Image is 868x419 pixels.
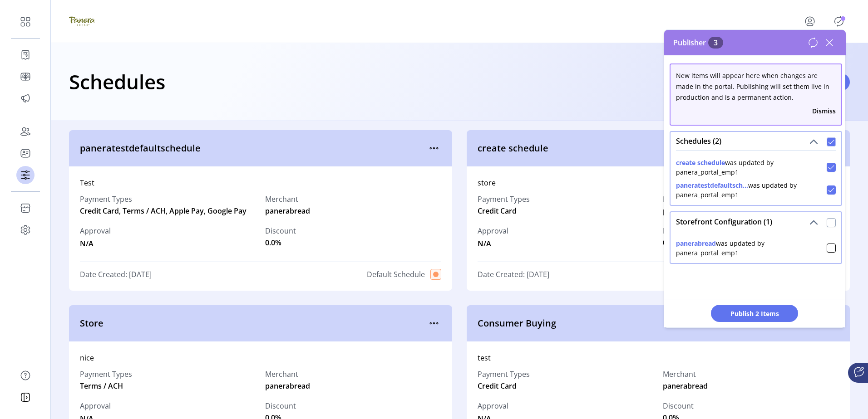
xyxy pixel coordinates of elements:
span: Publisher [673,37,723,48]
label: Merchant [265,369,310,380]
button: Storefront Configuration (1) [807,216,820,229]
div: test [478,352,839,363]
span: Consumer Buying [478,317,824,330]
span: Storefront Configuration (1) [676,218,772,225]
label: Discount [265,400,296,411]
img: logo [69,9,94,34]
span: panerabread [663,380,708,391]
span: Credit Card [478,380,517,391]
span: create schedule [478,141,824,155]
label: Discount [663,225,694,236]
h1: Schedules [69,66,165,97]
button: menu [792,10,832,32]
label: Payment Types [478,194,530,205]
span: 0.0% [663,237,679,248]
span: Date Created: [DATE] [478,269,549,280]
button: Schedules (2) [807,136,820,148]
span: Publish 2 Items [723,309,786,318]
label: Payment Types [80,194,256,205]
span: Credit Card [478,205,517,216]
button: panerabread [676,239,716,248]
label: Merchant [663,194,708,205]
div: was updated by panera_portal_emp1 [676,180,827,200]
label: Payment Types [478,369,530,380]
span: Date Created: [DATE] [80,269,152,280]
span: Default Schedule [367,269,425,280]
div: was updated by panera_portal_emp1 [676,239,827,258]
span: N/A [478,236,508,249]
label: Discount [265,225,296,236]
span: Schedules (2) [676,137,721,145]
span: 3 [708,37,723,49]
label: Merchant [663,369,708,380]
span: N/A [80,236,111,249]
div: Test [80,177,441,188]
span: New items will appear here when changes are made in the portal. Publishing will set them live in ... [676,71,829,102]
div: was updated by panera_portal_emp1 [676,158,827,177]
span: paneratestdefaultschedule [80,141,427,155]
label: Payment Types [80,369,132,380]
div: store [478,177,839,188]
div: nice [80,352,441,363]
span: Approval [80,400,111,411]
button: paneratestdefaultsch... [676,180,748,190]
label: Discount [663,400,694,411]
button: menu [427,141,441,156]
span: Approval [478,400,508,411]
span: 0.0% [265,237,281,248]
button: Publish 2 Items [711,305,798,322]
span: panerabread [265,205,310,216]
button: create schedule [676,158,725,167]
button: Publisher Panel [832,14,846,29]
button: Dismiss [812,106,836,116]
span: panerabread [663,205,708,216]
span: Store [80,317,427,330]
span: Approval [80,225,111,236]
span: Terms / ACH [80,380,123,391]
label: Merchant [265,194,310,205]
span: Approval [478,225,508,236]
button: menu [427,316,441,331]
span: panerabread [265,380,310,391]
span: Credit Card, Terms / ACH, Apple Pay, Google Pay [80,205,256,216]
